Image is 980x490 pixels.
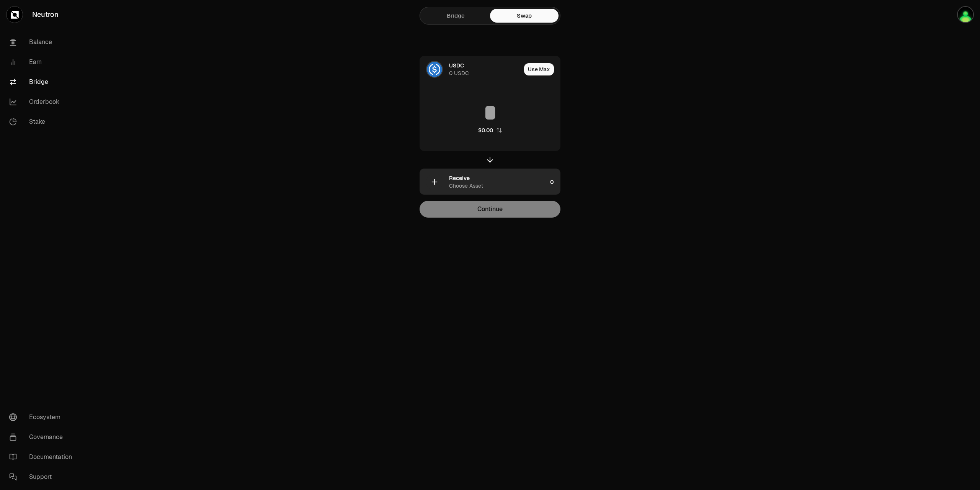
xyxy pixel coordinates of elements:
div: $0.00 [478,126,493,134]
div: Choose Asset [449,182,483,190]
div: Receive [449,174,470,182]
a: Support [3,467,83,487]
a: Ecosystem [3,407,83,427]
div: ReceiveChoose Asset [420,169,547,195]
a: Bridge [3,72,83,92]
img: USDC Logo [427,62,442,77]
a: Balance [3,32,83,52]
div: 0 [550,169,560,195]
button: $0.00 [478,126,502,134]
a: Bridge [421,9,490,23]
a: Documentation [3,447,83,467]
button: Use Max [524,63,554,75]
a: Swap [490,9,559,23]
a: Orderbook [3,92,83,112]
div: USDC [449,62,464,69]
a: Stake [3,112,83,132]
div: USDC LogoUSDC0 USDC [420,56,521,82]
img: Seba [957,6,974,23]
a: Earn [3,52,83,72]
a: Governance [3,427,83,447]
button: ReceiveChoose Asset0 [420,169,560,195]
div: 0 USDC [449,69,469,77]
